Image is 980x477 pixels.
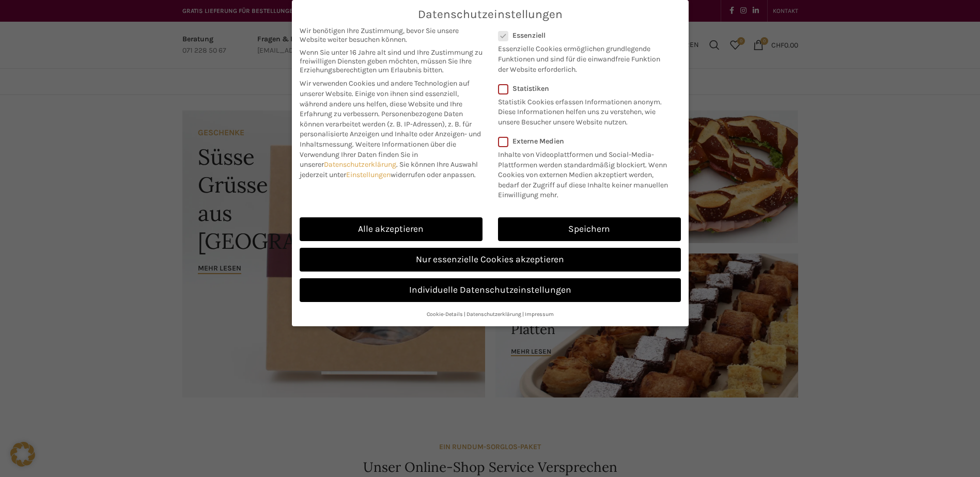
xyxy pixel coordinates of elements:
a: Cookie-Details [427,311,463,317]
a: Datenschutzerklärung [324,160,396,169]
span: Sie können Ihre Auswahl jederzeit unter widerrufen oder anpassen. [300,160,478,179]
label: Statistiken [498,84,667,93]
p: Inhalte von Videoplattformen und Social-Media-Plattformen werden standardmäßig blockiert. Wenn Co... [498,146,674,200]
span: Wenn Sie unter 16 Jahre alt sind und Ihre Zustimmung zu freiwilligen Diensten geben möchten, müss... [300,48,483,74]
span: Weitere Informationen über die Verwendung Ihrer Daten finden Sie in unserer . [300,140,456,169]
p: Essenzielle Cookies ermöglichen grundlegende Funktionen und sind für die einwandfreie Funktion de... [498,40,667,74]
span: Wir benötigen Ihre Zustimmung, bevor Sie unsere Website weiter besuchen können. [300,26,483,44]
a: Speichern [498,217,681,241]
a: Alle akzeptieren [300,217,483,241]
a: Einstellungen [346,170,391,179]
p: Statistik Cookies erfassen Informationen anonym. Diese Informationen helfen uns zu verstehen, wie... [498,93,667,128]
a: Impressum [525,311,554,317]
label: Externe Medien [498,137,674,146]
span: Personenbezogene Daten können verarbeitet werden (z. B. IP-Adressen), z. B. für personalisierte A... [300,109,481,149]
a: Individuelle Datenschutzeinstellungen [300,278,681,302]
label: Essenziell [498,31,667,40]
span: Wir verwenden Cookies und andere Technologien auf unserer Website. Einige von ihnen sind essenzie... [300,79,470,118]
a: Nur essenzielle Cookies akzeptieren [300,248,681,272]
a: Datenschutzerklärung [466,311,521,317]
span: Datenschutzeinstellungen [418,8,563,21]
